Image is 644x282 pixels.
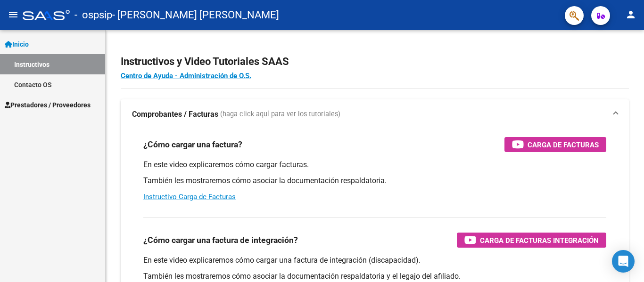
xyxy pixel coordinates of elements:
[480,234,599,246] span: Carga de Facturas Integración
[143,193,236,201] a: Instructivo Carga de Facturas
[612,250,635,273] div: Open Intercom Messenger
[5,39,29,49] span: Inicio
[220,109,340,120] span: (haga click aquí para ver los tutoriales)
[143,234,298,247] h3: ¿Cómo cargar una factura de integración?
[112,5,279,25] span: - [PERSON_NAME] [PERSON_NAME]
[121,72,251,80] a: Centro de Ayuda - Administración de O.S.
[457,233,606,248] button: Carga de Facturas Integración
[143,271,606,282] p: También les mostraremos cómo asociar la documentación respaldatoria y el legajo del afiliado.
[74,5,112,25] span: - ospsip
[121,99,629,129] mat-expansion-panel-header: Comprobantes / Facturas (haga click aquí para ver los tutoriales)
[132,109,218,120] strong: Comprobantes / Facturas
[528,139,599,151] span: Carga de Facturas
[5,100,91,110] span: Prestadores / Proveedores
[8,9,19,20] mat-icon: menu
[143,138,242,151] h3: ¿Cómo cargar una factura?
[121,53,629,71] h2: Instructivos y Video Tutoriales SAAS
[143,176,606,186] p: También les mostraremos cómo asociar la documentación respaldatoria.
[625,9,636,20] mat-icon: person
[504,137,606,152] button: Carga de Facturas
[143,160,606,170] p: En este video explicaremos cómo cargar facturas.
[143,255,606,266] p: En este video explicaremos cómo cargar una factura de integración (discapacidad).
